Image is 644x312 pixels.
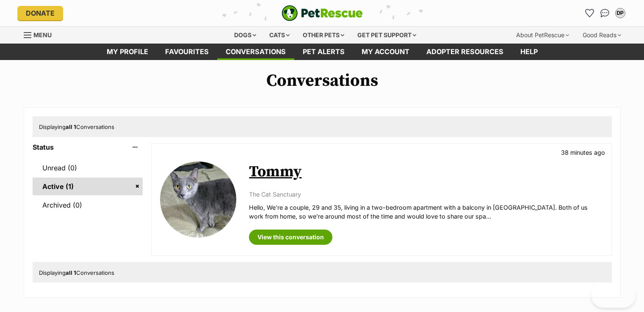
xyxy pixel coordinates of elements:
strong: all 1 [66,269,76,276]
a: Tommy [249,162,301,181]
a: Favourites [583,6,597,20]
header: Status [33,143,143,151]
a: Pet alerts [294,44,353,60]
a: Donate [17,6,63,20]
div: Good Reads [577,27,627,44]
strong: all 1 [66,123,76,130]
div: Dogs [228,27,262,44]
a: Unread (0) [33,159,143,177]
a: Favourites [157,44,217,60]
span: Displaying Conversations [39,269,114,276]
img: chat-41dd97257d64d25036548639549fe6c8038ab92f7586957e7f3b1b290dea8141.svg [600,9,609,17]
a: View this conversation [249,230,332,245]
p: 38 minutes ago [561,148,605,157]
div: Get pet support [351,27,422,44]
div: DP [616,9,625,17]
a: conversations [217,44,294,60]
a: PetRescue [282,5,363,21]
a: Archived (0) [33,196,143,214]
iframe: Help Scout Beacon - Open [591,282,636,308]
a: Adopter resources [418,44,512,60]
img: Tommy [160,161,236,238]
p: Hello, We’re a couple, 29 and 35, living in a two-bedroom apartment with a balcony in [GEOGRAPHIC... [249,203,603,221]
span: Displaying Conversations [39,123,114,130]
div: Other pets [297,27,350,44]
div: About PetRescue [510,27,575,44]
a: Active (1) [33,178,143,195]
div: Cats [263,27,296,44]
a: My account [353,44,418,60]
span: Menu [33,31,52,38]
p: The Cat Sanctuary [249,190,603,199]
a: Menu [24,27,58,42]
img: logo-e224e6f780fb5917bec1dbf3a21bbac754714ae5b6737aabdf751b685950b380.svg [282,5,363,21]
a: My profile [98,44,157,60]
button: My account [614,6,627,20]
a: Conversations [598,6,612,20]
ul: Account quick links [583,6,627,20]
a: Help [512,44,546,60]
